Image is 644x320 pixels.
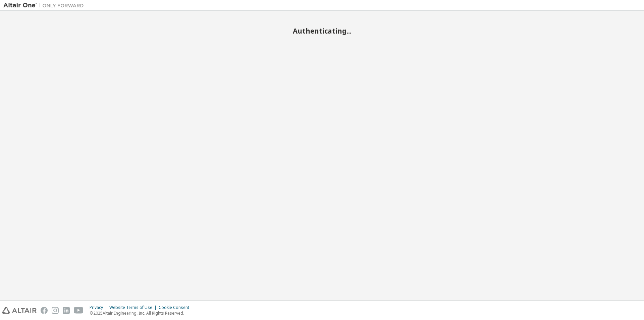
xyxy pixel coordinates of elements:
[52,307,59,314] img: instagram.svg
[3,27,641,35] h2: Authenticating...
[3,2,87,9] img: Altair One
[90,305,109,310] div: Privacy
[90,310,193,316] p: © 2025 Altair Engineering, Inc. All Rights Reserved.
[159,305,193,310] div: Cookie Consent
[109,305,159,310] div: Website Terms of Use
[41,307,48,314] img: facebook.svg
[63,307,70,314] img: linkedin.svg
[2,307,37,314] img: altair_logo.svg
[74,307,84,314] img: youtube.svg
